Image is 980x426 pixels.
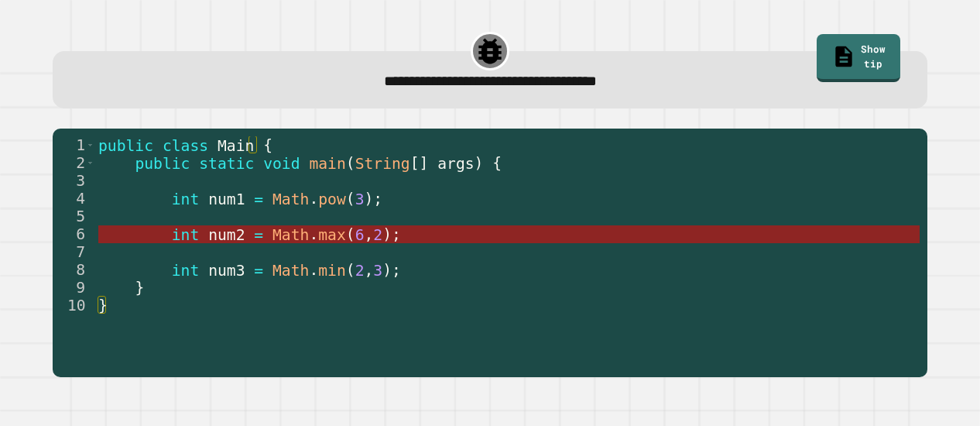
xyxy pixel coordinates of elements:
span: Toggle code folding, rows 2 through 9 [86,154,94,172]
div: 5 [53,208,95,225]
span: num1 [208,191,245,208]
a: Show tip [817,34,900,82]
span: Toggle code folding, rows 1 through 10 [86,136,94,154]
span: String [355,155,409,173]
div: 3 [53,172,95,190]
span: args [437,155,474,173]
span: max [318,226,346,244]
span: Math [272,226,309,244]
span: static [199,155,254,173]
span: public [135,155,190,173]
span: 3 [355,191,364,208]
div: 9 [53,279,95,297]
span: int [171,191,199,208]
span: 2 [373,226,382,244]
span: class [163,137,208,155]
span: void [263,155,300,173]
span: num3 [208,262,245,280]
span: Math [272,262,309,280]
span: int [171,262,199,280]
span: = [254,191,263,208]
div: 2 [53,154,95,172]
span: min [318,262,346,280]
div: 10 [53,297,95,314]
div: 1 [53,136,95,154]
div: 6 [53,225,95,243]
span: 2 [355,262,364,280]
span: = [254,226,263,244]
span: num2 [208,226,245,244]
span: = [254,262,263,280]
span: pow [318,191,346,208]
span: Math [272,191,309,208]
div: 4 [53,190,95,208]
span: public [98,137,153,155]
span: Main [218,137,254,155]
span: 6 [355,226,364,244]
span: 3 [373,262,382,280]
div: 8 [53,261,95,279]
span: main [309,155,345,173]
div: 7 [53,243,95,261]
span: int [171,226,199,244]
